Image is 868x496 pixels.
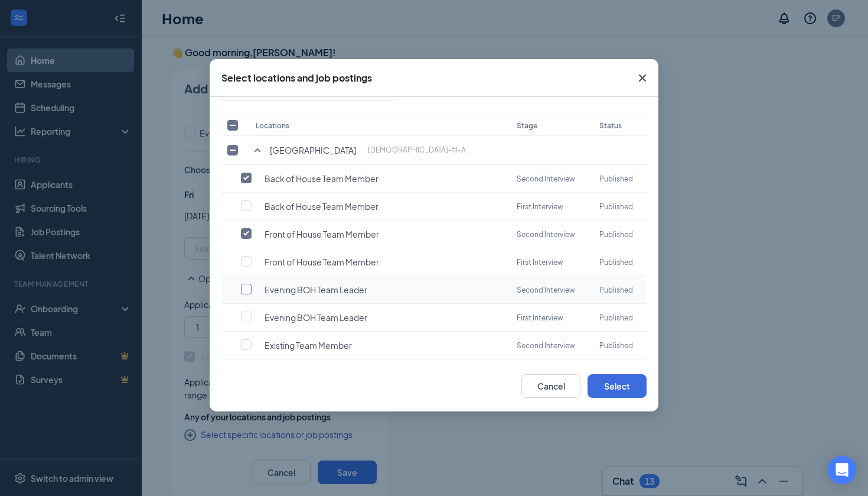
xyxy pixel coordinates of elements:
[250,115,511,136] th: Locations
[599,286,633,294] span: published
[517,202,563,211] span: First Interview
[265,228,379,240] span: Front of House Team Member
[521,374,580,398] button: Cancel
[221,72,372,85] div: Select locations and job postings
[626,59,658,97] button: Close
[517,341,575,350] span: Second Interview
[265,173,378,184] span: Back of House Team Member
[517,230,575,239] span: Second Interview
[265,256,379,268] span: Front of House Team Member
[265,312,367,323] span: Evening BOH Team Leader
[250,143,265,157] svg: SmallChevronUp
[270,144,356,156] span: [GEOGRAPHIC_DATA]
[265,339,352,351] span: Existing Team Member
[828,456,856,484] div: Open Intercom Messenger
[368,144,466,156] p: [DEMOGRAPHIC_DATA]-fil-A
[635,71,650,85] svg: Cross
[265,284,367,296] span: Evening BOH Team Leader
[511,115,593,136] th: Stage
[517,174,575,183] span: Second Interview
[517,313,563,322] span: First Interview
[599,341,633,350] span: published
[517,258,563,267] span: First Interview
[599,230,633,239] span: published
[599,174,633,183] span: published
[599,313,633,322] span: published
[599,202,633,211] span: published
[265,200,378,212] span: Back of House Team Member
[599,258,633,267] span: published
[593,115,647,136] th: Status
[588,374,647,398] button: Select
[517,286,575,294] span: Second Interview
